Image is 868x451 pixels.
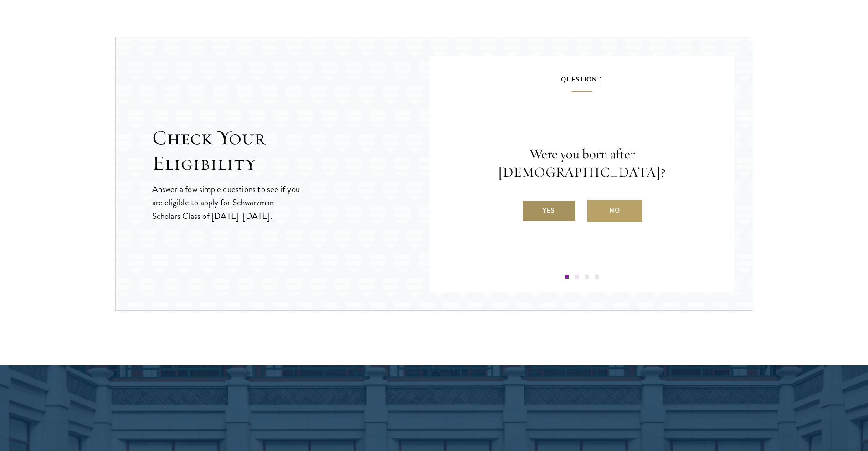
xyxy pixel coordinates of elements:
[457,145,707,182] p: Were you born after [DEMOGRAPHIC_DATA]?
[522,200,576,222] label: Yes
[587,200,642,222] label: No
[457,74,707,92] h5: Question 1
[152,125,429,176] h2: Check Your Eligibility
[152,182,301,222] p: Answer a few simple questions to see if you are eligible to apply for Schwarzman Scholars Class o...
